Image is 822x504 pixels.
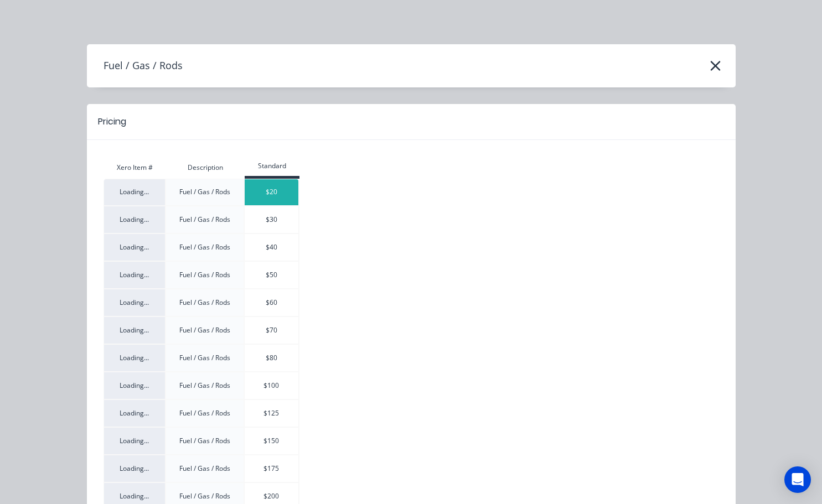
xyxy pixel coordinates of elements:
div: $70 [245,325,298,335]
div: $125 [245,408,298,418]
div: Description [166,163,245,173]
div: Fuel / Gas / Rods [166,491,244,501]
span: Loading... [120,298,149,307]
div: Pricing [98,115,126,128]
h4: Fuel / Gas / Rods [87,55,183,76]
div: Fuel / Gas / Rods [166,270,244,280]
span: Loading... [120,242,149,252]
span: Loading... [120,215,149,224]
div: $100 [245,381,298,391]
div: Fuel / Gas / Rods [166,215,244,225]
div: $30 [245,215,298,225]
div: Fuel / Gas / Rods [166,436,244,446]
div: $150 [245,436,298,446]
span: Loading... [120,270,149,279]
div: Fuel / Gas / Rods [166,187,244,197]
div: Fuel / Gas / Rods [166,464,244,474]
span: Loading... [120,381,149,390]
div: $50 [245,270,298,280]
div: $200 [245,491,298,501]
span: Loading... [120,353,149,362]
span: Loading... [120,464,149,473]
div: $20 [245,187,298,197]
div: Fuel / Gas / Rods [166,242,244,252]
div: Xero Item # [104,163,166,173]
div: Fuel / Gas / Rods [166,325,244,335]
span: Loading... [120,408,149,418]
div: $80 [245,353,298,363]
span: Loading... [120,491,149,501]
div: $40 [245,242,298,252]
span: Loading... [120,325,149,335]
span: Loading... [120,436,149,445]
div: Standard [245,161,299,171]
div: Open Intercom Messenger [784,466,811,493]
span: Loading... [120,187,149,196]
div: Fuel / Gas / Rods [166,408,244,418]
div: Fuel / Gas / Rods [166,298,244,308]
div: Fuel / Gas / Rods [166,381,244,391]
div: $175 [245,464,298,474]
div: $60 [245,298,298,308]
div: Fuel / Gas / Rods [166,353,244,363]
